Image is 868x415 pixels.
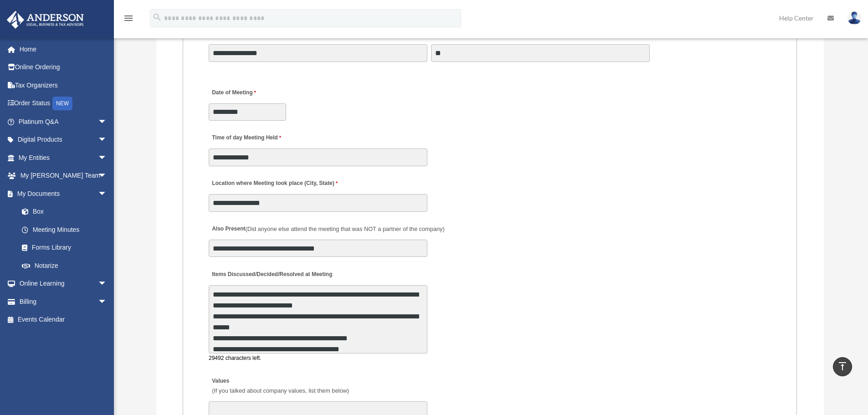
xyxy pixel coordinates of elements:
[209,178,340,190] label: Location where Meeting took place (City, State)
[209,354,427,363] div: 29492 characters left.
[6,113,121,131] a: Platinum Q&Aarrow_drop_down
[152,12,162,22] i: search
[833,357,852,376] a: vertical_align_top
[123,16,134,24] a: menu
[4,11,87,29] img: Anderson Advisors Platinum Portal
[6,311,121,329] a: Events Calendar
[123,13,134,24] i: menu
[209,268,334,281] label: Items Discussed/Decided/Resolved at Meeting
[6,184,121,203] a: My Documentsarrow_drop_down
[209,87,295,99] label: Date of Meeting
[6,131,121,149] a: Digital Productsarrow_drop_down
[13,256,121,275] a: Notarize
[98,275,116,293] span: arrow_drop_down
[6,149,121,167] a: My Entitiesarrow_drop_down
[98,184,116,203] span: arrow_drop_down
[209,223,447,236] label: Also Present
[6,76,121,94] a: Tax Organizers
[6,167,121,185] a: My [PERSON_NAME] Teamarrow_drop_down
[98,149,116,167] span: arrow_drop_down
[246,225,445,232] span: (Did anyone else attend the meeting that was NOT a partner of the company)
[13,239,121,257] a: Forms Library
[6,94,121,113] a: Order StatusNEW
[212,387,349,394] span: (If you talked about company values, list them below)
[98,167,116,185] span: arrow_drop_down
[6,275,121,293] a: Online Learningarrow_drop_down
[837,361,848,372] i: vertical_align_top
[98,113,116,131] span: arrow_drop_down
[98,292,116,311] span: arrow_drop_down
[6,58,121,77] a: Online Ordering
[98,131,116,149] span: arrow_drop_down
[6,292,121,311] a: Billingarrow_drop_down
[209,375,351,397] label: Values
[52,97,72,110] div: NEW
[13,220,116,239] a: Meeting Minutes
[6,40,121,58] a: Home
[13,203,121,221] a: Box
[847,11,861,25] img: User Pic
[209,132,295,144] label: Time of day Meeting Held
